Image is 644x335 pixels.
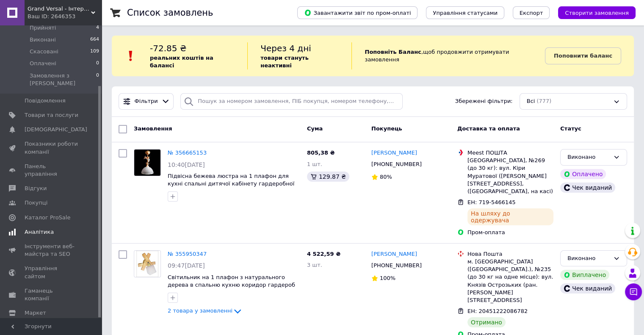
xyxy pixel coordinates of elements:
a: № 356665153 [168,150,207,156]
b: Поповніть Баланс [365,49,421,55]
span: 10:40[DATE] [168,161,205,168]
div: 129.87 ₴ [307,172,349,182]
div: [PHONE_NUMBER] [370,260,423,271]
div: м. [GEOGRAPHIC_DATA] ([GEOGRAPHIC_DATA].), №235 (до 30 кг на одне місце): вул. Князів Острозьких ... [467,258,553,304]
div: Виконано [567,254,610,263]
a: [PERSON_NAME] [371,149,417,157]
span: Фільтри [135,97,158,105]
button: Завантажити звіт по пром-оплаті [297,6,417,19]
span: Покупець [371,125,402,132]
a: Створити замовлення [550,9,636,16]
button: Чат з покупцем [625,283,642,300]
span: 0 [96,60,99,67]
div: Нова Пошта [467,250,553,258]
h1: Список замовлень [127,8,213,18]
span: Каталог ProSale [25,214,70,221]
span: 805,38 ₴ [307,150,335,156]
div: Пром-оплата [467,229,553,236]
span: Виконані [30,36,56,44]
img: :exclamation: [124,50,137,62]
span: Маркет [25,309,46,317]
span: 2 товара у замовленні [168,307,232,314]
span: Замовлення з [PERSON_NAME] [30,72,96,87]
span: 4 [96,24,99,32]
span: Показники роботи компанії [25,140,78,155]
span: Grand Versal - Інтернет-магазин люстр та світильників [28,5,91,13]
span: Аналітика [25,228,54,236]
button: Експорт [513,6,550,19]
div: [GEOGRAPHIC_DATA], №269 (до 30 кг): вул. Кіри Муратової ([PERSON_NAME][STREET_ADDRESS], ([GEOGRAP... [467,157,553,195]
span: ЕН: 20451222086782 [467,308,528,314]
span: Повідомлення [25,97,66,105]
div: Отримано [467,317,506,327]
div: Meest ПОШТА [467,149,553,157]
div: На шляху до одержувача [467,208,553,225]
span: Гаманець компанії [25,287,78,302]
span: (777) [536,98,551,104]
span: Збережені фільтри: [455,97,513,105]
button: Управління статусами [426,6,504,19]
span: Управління статусами [433,10,498,16]
button: Створити замовлення [558,6,636,19]
span: Скасовані [30,48,58,55]
span: 3 шт. [307,262,322,268]
span: [DEMOGRAPHIC_DATA] [25,126,87,133]
span: 664 [90,36,99,44]
span: -72.85 ₴ [150,43,186,53]
a: Поповнити баланс [545,47,621,64]
b: товари стануть неактивні [260,55,309,69]
span: Створити замовлення [565,10,629,16]
div: Оплачено [560,169,606,179]
a: [PERSON_NAME] [371,250,417,258]
span: Інструменти веб-майстра та SEO [25,243,78,258]
img: Фото товару [134,150,160,176]
div: Чек виданий [560,283,615,293]
span: 100% [380,275,395,281]
div: Чек виданий [560,183,615,193]
span: Панель управління [25,163,78,178]
span: Товари та послуги [25,111,78,119]
span: 109 [90,48,99,55]
div: Виконано [567,153,610,162]
span: Через 4 дні [260,43,311,53]
span: Доставка та оплата [457,125,520,132]
span: Завантажити звіт по пром-оплаті [304,9,411,17]
a: Фото товару [134,250,161,277]
a: Фото товару [134,149,161,176]
span: Замовлення [134,125,172,132]
span: Покупці [25,199,47,207]
span: Відгуки [25,185,47,192]
div: [PHONE_NUMBER] [370,159,423,170]
div: Ваш ID: 2646353 [28,13,102,20]
input: Пошук за номером замовлення, ПІБ покупця, номером телефону, Email, номером накладної [180,93,403,110]
span: 0 [96,72,99,87]
a: Світильник на 1 плафон з натурального дерева в спальню кухню коридор гардероб бра Квадро/1 [168,274,295,296]
span: Управління сайтом [25,265,78,280]
span: 80% [380,174,392,180]
span: 09:47[DATE] [168,262,205,269]
a: Підвісна бежева люстра на 1 плафон для кухні спальні дитячої кабінету гардеробної [PERSON_NAME]/1 [168,173,294,195]
span: 4 522,59 ₴ [307,251,340,257]
img: Фото товару [136,251,158,277]
span: Cума [307,125,323,132]
a: 2 товара у замовленні [168,307,243,314]
div: Виплачено [560,270,609,280]
div: , щоб продовжити отримувати замовлення [351,42,545,69]
b: реальних коштів на балансі [150,55,213,69]
b: Поповнити баланс [554,53,612,59]
span: Прийняті [30,24,56,32]
span: Експорт [520,10,543,16]
a: № 355950347 [168,251,207,257]
span: Всі [527,97,535,105]
span: 1 шт. [307,161,322,167]
span: ЕН: 719-5466145 [467,199,516,205]
span: Оплачені [30,60,56,67]
span: Статус [560,125,581,132]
